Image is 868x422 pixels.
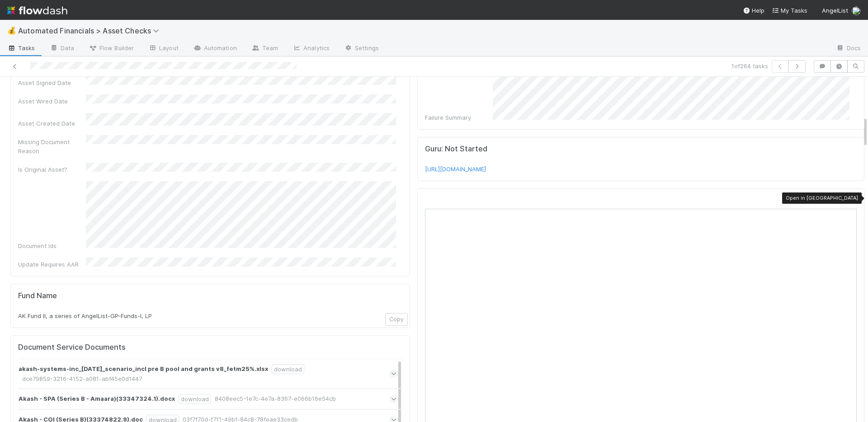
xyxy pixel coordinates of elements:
[425,113,493,122] div: Failure Summary
[829,42,868,56] a: Docs
[186,42,244,56] a: Automation
[18,291,402,300] h5: Fund Name
[822,7,848,14] span: AngelList
[18,78,86,87] div: Asset Signed Date
[81,42,141,56] a: Flow Builder
[7,27,16,34] span: 💰
[18,312,152,319] span: AK Fund II, a series of AngelList-GP-Funds-I, LP
[19,394,175,404] strong: Akash - SPA (Series B - Amaara)(33347324.1).docx
[731,61,768,70] span: 1 of 264 tasks
[22,374,142,383] div: dce79859-3216-4152-a081-abf45e0d1447
[141,42,186,56] a: Layout
[18,26,164,35] span: Automated Financials > Asset Checks
[19,364,268,374] strong: akash-systems-inc_[DATE]_scenario_incl pre B pool and grants v8_fetm25%.xlsx
[425,165,486,173] a: [URL][DOMAIN_NAME]
[18,97,86,106] div: Asset Wired Date
[772,6,807,15] a: My Tasks
[7,43,35,52] span: Tasks
[18,241,86,250] div: Document Ids
[285,42,337,56] a: Analytics
[18,137,86,155] div: Missing Document Reason
[215,394,336,404] div: 8408eec5-1e7c-4e7a-8367-e066b16e54cb
[181,395,209,403] a: download
[42,42,81,56] a: Data
[18,260,86,269] div: Update Requires AAR
[7,3,67,18] img: logo-inverted-e16ddd16eac7371096b0.svg
[852,6,861,15] img: avatar_ddac2f35-6c49-494a-9355-db49d32eca49.png
[274,366,302,373] a: download
[18,165,86,174] div: Is Original Asset?
[244,42,285,56] a: Team
[772,7,807,14] span: My Tasks
[337,42,386,56] a: Settings
[385,313,408,326] button: Copy
[743,6,764,15] div: Help
[425,145,857,154] h5: Guru: Not Started
[89,43,134,52] span: Flow Builder
[18,343,402,352] h5: Document Service Documents
[18,119,86,128] div: Asset Created Date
